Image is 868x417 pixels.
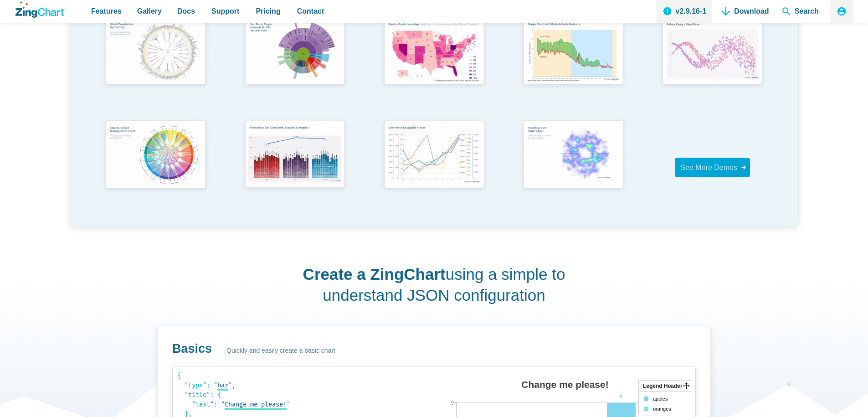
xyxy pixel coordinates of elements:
[365,12,504,116] a: Election Predictions Map
[239,12,350,92] img: Sun Burst Plugin Example ft. File System Data
[518,12,629,92] img: Range Chart with Rultes & Scale Markers
[91,5,122,17] span: Features
[217,381,228,389] span: bar
[503,12,643,116] a: Range Chart with Rultes & Scale Markers
[518,116,629,196] img: Heatmap Over Radar Chart
[239,116,350,195] img: Mixed Data Set (Clustered, Stacked, and Regular)
[378,116,489,196] img: Chart with Draggable Y-Axis
[303,265,446,283] strong: Create a ZingChart
[301,264,567,305] h2: using a simple to understand JSON configuration
[378,12,489,92] img: Election Predictions Map
[100,12,211,92] img: World Population by Country
[643,12,782,116] a: Points Along a Sine Wave
[86,116,226,219] a: Colorful Chord Management Chart
[297,5,324,17] span: Contact
[172,341,212,357] h3: Basics
[177,5,195,17] span: Docs
[680,164,737,171] span: See More Demos
[503,116,643,219] a: Heatmap Over Radar Chart
[225,12,365,116] a: Sun Burst Plugin Example ft. File System Data
[226,345,335,356] span: Quickly and easily create a basic chart
[15,1,67,18] a: ZingChart Logo. Click to return to the homepage
[100,116,211,196] img: Colorful Chord Management Chart
[675,158,750,177] a: See More Demos
[657,12,768,92] img: Points Along a Sine Wave
[225,401,287,408] span: Change me please!
[137,5,162,17] span: Gallery
[225,116,365,219] a: Mixed Data Set (Clustered, Stacked, and Regular)
[643,383,683,389] tspan: Legend Header
[86,12,226,116] a: World Population by Country
[365,116,504,219] a: Chart with Draggable Y-Axis
[256,5,280,17] span: Pricing
[211,5,239,17] span: Support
